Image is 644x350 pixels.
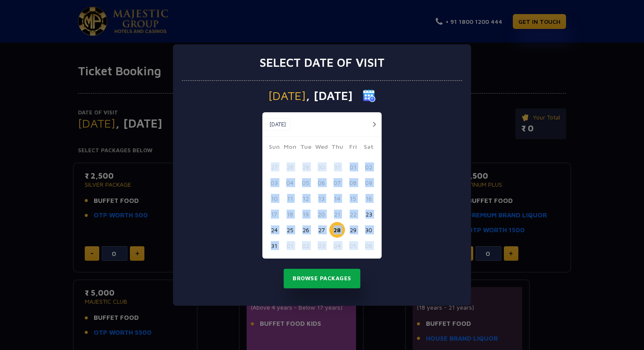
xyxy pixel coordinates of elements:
button: 01 [282,238,298,253]
button: 03 [313,238,329,253]
button: 14 [329,191,345,206]
button: 22 [345,206,361,222]
span: , [DATE] [306,90,353,102]
button: 20 [313,206,329,222]
button: 07 [329,175,345,191]
button: 31 [266,238,282,253]
button: 26 [298,222,313,238]
button: 09 [361,175,377,191]
button: 04 [282,175,298,191]
img: calender icon [363,89,376,102]
button: 13 [313,191,329,206]
button: 10 [266,191,282,206]
h3: Select date of visit [259,55,385,70]
button: [DATE] [264,118,290,131]
button: 12 [298,191,313,206]
button: 06 [313,175,329,191]
button: 29 [298,159,313,175]
button: 25 [282,222,298,238]
span: Wed [313,142,329,154]
span: Fri [345,142,361,154]
button: 11 [282,191,298,206]
button: 28 [329,222,345,238]
button: 28 [282,159,298,175]
span: [DATE] [268,90,306,102]
button: 21 [329,206,345,222]
button: 08 [345,175,361,191]
span: Sat [361,142,377,154]
button: 29 [345,222,361,238]
button: 27 [266,159,282,175]
button: 18 [282,206,298,222]
button: 02 [361,159,377,175]
button: 30 [313,159,329,175]
button: 24 [266,222,282,238]
button: 02 [298,238,313,253]
button: 31 [329,159,345,175]
button: 23 [361,206,377,222]
span: Sun [266,142,282,154]
button: 06 [361,238,377,253]
button: 05 [298,175,313,191]
button: Browse Packages [284,269,360,288]
button: 30 [361,222,377,238]
button: 27 [313,222,329,238]
span: Thu [329,142,345,154]
button: 19 [298,206,313,222]
span: Tue [298,142,313,154]
button: 05 [345,238,361,253]
span: Mon [282,142,298,154]
button: 17 [266,206,282,222]
button: 03 [266,175,282,191]
button: 15 [345,191,361,206]
button: 16 [361,191,377,206]
button: 01 [345,159,361,175]
button: 04 [329,238,345,253]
